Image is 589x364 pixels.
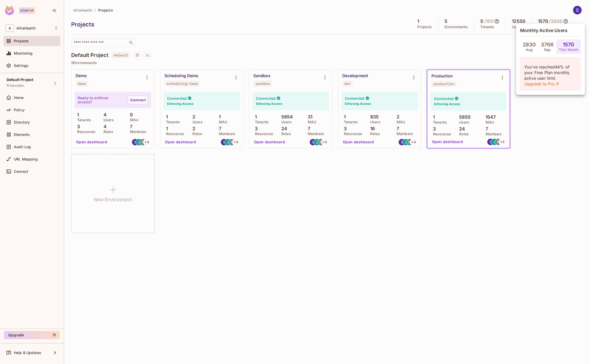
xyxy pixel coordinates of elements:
[541,42,554,48] h4: 3766
[526,48,533,52] p: Aug
[544,48,551,52] p: Sep
[523,42,536,48] h4: 2830
[563,42,574,48] h4: 1570
[520,28,581,33] h5: Monthly Active Users
[524,64,577,87] p: You’ve reached 44 % of your Free Plan monthly active user limit.
[524,81,560,87] a: Upgrade to Pro
[559,48,578,52] p: This Month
